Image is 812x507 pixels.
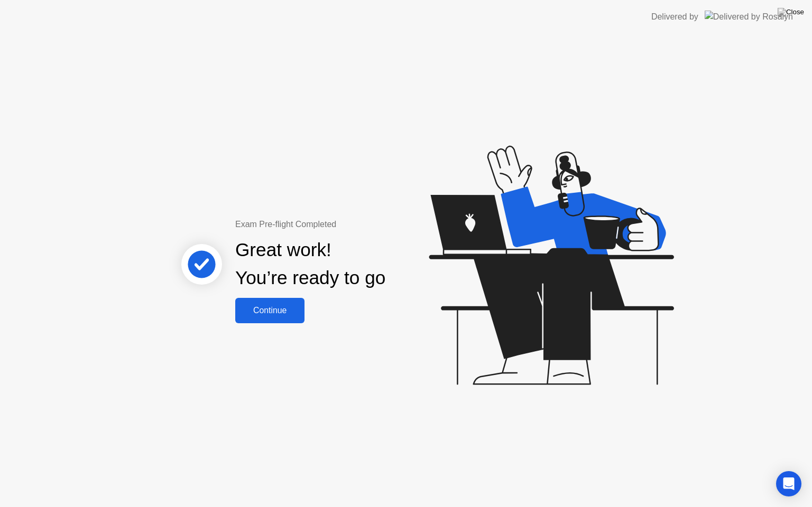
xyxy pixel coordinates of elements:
[651,11,698,23] div: Delivered by
[778,8,804,16] img: Close
[238,306,301,315] div: Continue
[235,298,304,323] button: Continue
[235,236,385,292] div: Great work! You’re ready to go
[776,471,801,496] div: Open Intercom Messenger
[235,218,454,231] div: Exam Pre-flight Completed
[705,11,793,23] img: Delivered by Rosalyn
